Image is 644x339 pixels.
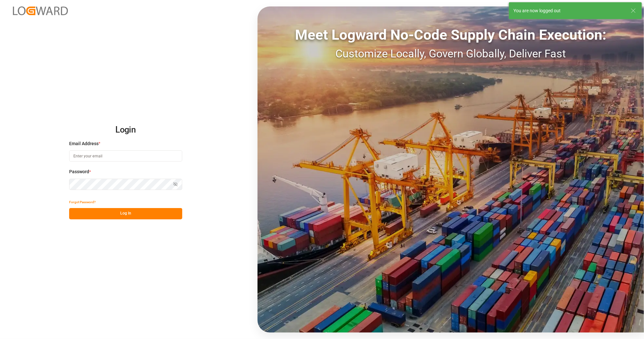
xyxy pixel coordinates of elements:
div: Customize Locally, Govern Globally, Deliver Fast [258,45,644,62]
button: Log In [69,208,182,219]
h2: Login [69,120,182,140]
img: Logward_new_orange.png [13,6,68,15]
div: You are now logged out [513,7,625,14]
span: Email Address [69,140,99,147]
input: Enter your email [69,150,182,162]
button: Forgot Password? [69,197,96,208]
span: Password [69,168,89,175]
div: Meet Logward No-Code Supply Chain Execution: [258,24,644,45]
